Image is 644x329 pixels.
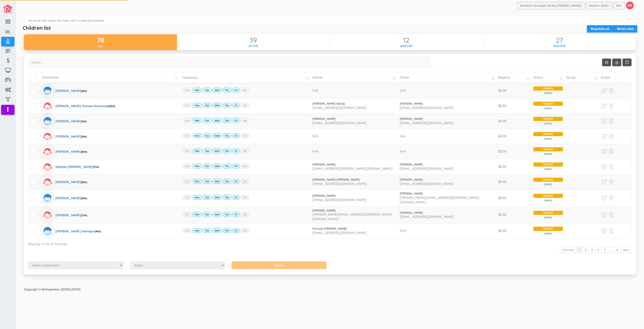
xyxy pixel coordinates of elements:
[24,16,636,25] div: An email with report has been sent to selected students.
[311,144,398,159] td: N/A
[177,37,330,44] div: 39
[183,164,192,169] label: Sun
[212,133,222,138] label: Wed
[192,148,202,153] label: Mon
[232,261,327,269] input: Apply
[595,247,602,253] a: 4
[312,167,392,171] span: [EMAIL_ADDRESS][PERSON_NAME][DOMAIN_NAME]
[183,88,192,93] label: Sun
[400,192,495,196] a: [PERSON_NAME]
[24,37,177,44] div: 78
[42,131,87,142] a: [PERSON_NAME](3m)
[203,179,211,184] label: Tue
[483,44,636,48] div: Inactive
[56,146,87,157] div: [PERSON_NAME]
[223,212,232,217] label: Thu
[183,212,192,217] label: Sun
[400,178,495,182] a: [PERSON_NAME]
[601,247,608,253] a: 5
[180,72,311,83] td: Frequency: activate to sort column ascending
[42,146,53,157] img: girlicon.svg
[183,228,192,233] label: Sun
[56,115,87,127] div: [PERSON_NAME]
[533,107,563,110] span: [DATE]
[183,148,192,153] label: Sun
[560,247,577,253] a: Previous
[241,148,249,153] label: Sat
[400,102,495,106] a: [PERSON_NAME]
[192,195,202,200] label: Mon
[311,72,398,83] td: Mother: activate to sort column ascending
[192,179,202,184] label: Mon
[223,88,232,93] label: Thu
[93,165,99,169] span: (7m)
[212,118,222,123] label: Wed
[589,247,595,253] a: 3
[533,211,563,215] span: Waitlist
[599,72,631,83] td: Action
[42,225,101,237] a: [PERSON_NAME] Kemajou(4m)
[398,144,496,159] td: N/A
[312,102,396,106] a: [PERSON_NAME] Sduop
[532,72,565,83] td: Status: activate to sort column ascending
[496,129,532,144] td: $0.00
[223,133,232,138] label: Thu
[533,117,563,121] span: Waitlist
[203,88,211,93] label: Tue
[496,144,532,159] td: $0.00
[400,121,454,125] span: [EMAIL_ADDRESS][DOMAIN_NAME]
[203,195,211,200] label: Tue
[203,148,211,153] label: Tue
[24,44,177,48] div: All
[312,194,396,198] a: [PERSON_NAME]
[212,195,222,200] label: Wed
[241,212,249,217] label: Sat
[192,164,202,169] label: Mon
[42,131,53,142] img: girlicon.svg
[192,133,202,138] label: Mon
[312,121,367,125] span: [EMAIL_ADDRESS][DOMAIN_NAME]
[533,92,563,95] span: [DATE]
[533,232,563,235] span: [DATE]
[212,179,222,184] label: Wed
[42,209,53,221] img: girlicon.svg
[312,117,396,121] a: [PERSON_NAME]
[496,113,532,129] td: $0.00
[223,103,232,108] label: Thu
[192,88,202,93] label: Mon
[565,72,599,83] td: Group: activate to sort column ascending
[203,103,211,108] label: Tue
[232,195,240,200] label: Fri
[192,228,202,233] label: Mon
[312,162,396,167] a: [PERSON_NAME]
[312,106,367,110] span: [EMAIL_ADDRESS][DOMAIN_NAME]
[398,223,496,238] td: N/A
[613,25,637,32] a: Add child
[533,137,563,140] span: [DATE]
[232,88,240,93] label: Fri
[212,212,222,217] label: Wed
[42,192,87,204] a: [PERSON_NAME](9m)
[608,247,614,253] a: …
[223,148,232,153] label: Thu
[81,150,87,153] span: (6m)
[56,225,101,237] div: [PERSON_NAME] Kemajou
[203,133,211,138] label: Tue
[81,120,87,123] span: (1m)
[183,195,192,200] label: Sun
[533,227,563,231] span: Waitlist
[56,85,87,96] div: [PERSON_NAME]
[23,25,51,31] h5: Children list
[614,247,621,253] a: 8
[212,88,222,93] label: Wed
[398,83,496,98] td: N/A
[232,133,240,138] label: Fri
[533,216,563,219] span: [DATE]
[81,214,87,217] span: (7m)
[496,72,532,83] td: Balance: activate to sort column ascending
[223,164,232,169] label: Thu
[533,178,563,182] span: Waitlist
[400,117,495,121] a: [PERSON_NAME]
[533,162,563,167] span: Waitlist
[241,164,249,169] label: Sat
